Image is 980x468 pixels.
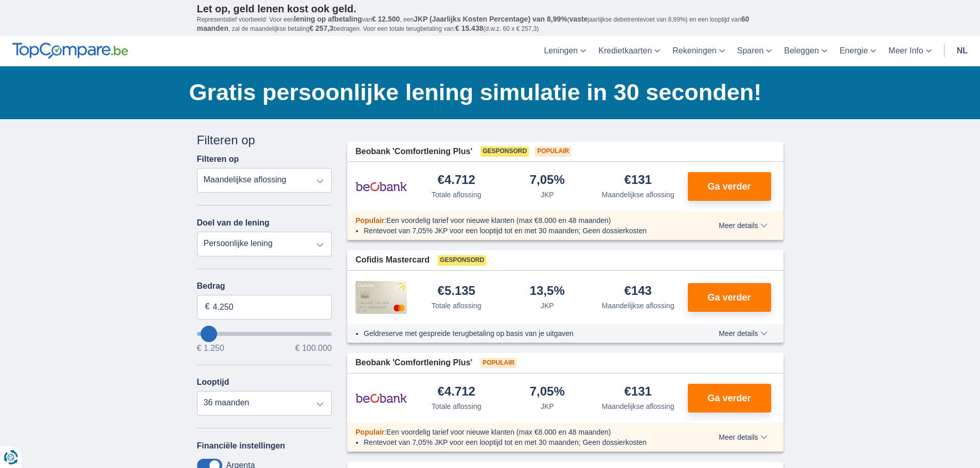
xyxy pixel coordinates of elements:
[355,281,407,314] img: product.pl.alt Cofidis CC
[355,254,430,266] span: Cofidis Mastercard
[347,215,689,226] div: :
[707,182,751,191] span: Ga verder
[197,15,750,32] span: 60 maanden
[707,394,751,403] span: Ga verder
[364,328,681,339] li: Geldreserve met gespreide terugbetaling op basis van je uitgaven
[530,385,565,399] div: 7,05%
[731,36,778,66] a: Sparen
[707,293,751,302] span: Ga verder
[372,15,400,23] span: € 12.500
[569,15,588,23] span: vaste
[432,301,482,311] div: Totale aflossing
[197,132,332,149] div: Filteren op
[530,285,565,298] div: 13,5%
[189,77,783,108] h1: Gratis persoonlijke lening simulatie in 30 seconden!
[951,36,974,66] a: nl
[432,401,482,411] div: Totale aflossing
[197,282,332,291] label: Bedrag
[386,428,611,436] span: Een voordelig tarief voor nieuwe klanten (max €8.000 en 48 maanden)
[602,190,674,200] div: Maandelijkse aflossing
[205,301,210,313] span: €
[414,15,567,23] span: JKP (Jaarlijks Kosten Percentage) van 8,99%
[711,433,775,441] button: Meer details
[197,3,783,15] p: Let op, geld lenen kost ook geld.
[535,146,571,157] span: Populair
[197,344,224,352] span: € 1.250
[592,36,666,66] a: Kredietkaarten
[355,357,472,369] span: Beobank 'Comfortlening Plus'
[711,329,775,338] button: Meer details
[386,216,611,224] span: Een voordelig tarief voor nieuwe klanten (max €8.000 en 48 maanden)
[625,285,652,298] div: €143
[197,378,229,387] label: Looptijd
[778,36,833,66] a: Beleggen
[197,15,783,33] p: Representatief voorbeeld: Voor een van , een ( jaarlijkse debetrentevoet van 8,99%) en een loopti...
[294,15,362,23] span: lening op afbetaling
[438,174,475,188] div: €4.712
[295,344,332,352] span: € 100.000
[355,385,407,411] img: product.pl.alt Beobank
[711,221,775,230] button: Meer details
[355,146,472,158] span: Beobank 'Comfortlening Plus'
[438,255,486,266] span: Gesponsord
[438,285,475,298] div: €5.135
[541,401,554,411] div: JKP
[688,384,771,413] button: Ga verder
[719,434,767,441] span: Meer details
[625,385,652,399] div: €131
[197,155,239,164] label: Filteren op
[530,174,565,188] div: 7,05%
[882,36,938,66] a: Meer Info
[602,401,674,411] div: Maandelijkse aflossing
[666,36,730,66] a: Rekeningen
[355,216,384,224] span: Populair
[688,283,771,312] button: Ga verder
[438,385,475,399] div: €4.712
[364,437,681,447] li: Rentevoet van 7,05% JKP voor een looptijd tot en met 30 maanden; Geen dossierkosten
[719,330,767,337] span: Meer details
[541,301,554,311] div: JKP
[833,36,882,66] a: Energie
[197,218,270,228] label: Doel van de lening
[625,174,652,188] div: €131
[347,427,689,437] div: :
[355,428,384,436] span: Populair
[364,226,681,236] li: Rentevoet van 7,05% JKP voor een looptijd tot en met 30 maanden; Geen dossierkosten
[432,190,482,200] div: Totale aflossing
[355,174,407,199] img: product.pl.alt Beobank
[480,358,516,368] span: Populair
[455,24,484,32] span: € 15.438
[12,43,128,59] img: TopCompare
[602,301,674,311] div: Maandelijkse aflossing
[538,36,592,66] a: Leningen
[197,332,332,336] input: wantToBorrow
[309,24,333,32] span: € 257,3
[541,190,554,200] div: JKP
[197,441,286,451] label: Financiële instellingen
[719,222,767,229] span: Meer details
[480,146,529,157] span: Gesponsord
[688,172,771,201] button: Ga verder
